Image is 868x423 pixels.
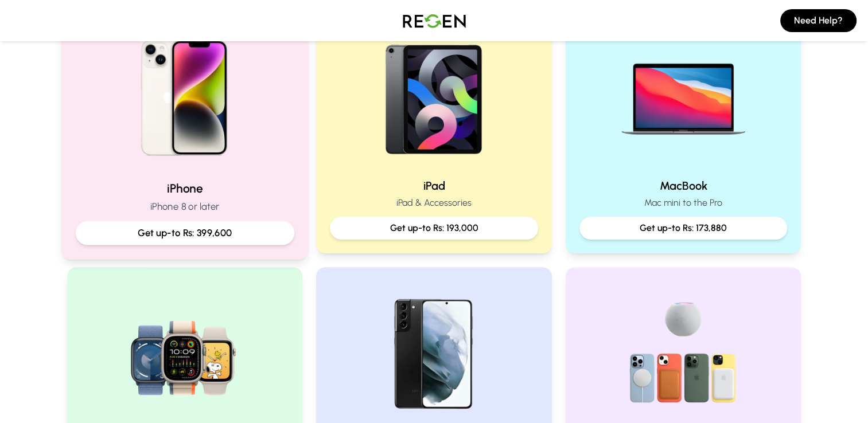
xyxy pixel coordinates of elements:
button: Need Help? [780,9,857,32]
h2: iPhone [75,180,294,197]
p: Get up-to Rs: 193,000 [339,221,529,235]
p: Get up-to Rs: 173,880 [589,221,779,235]
p: iPad & Accessories [330,196,538,210]
h2: iPad [330,178,538,194]
img: iPad [360,22,507,169]
img: Logo [394,5,474,37]
img: MacBook [610,22,757,169]
p: iPhone 8 or later [75,199,294,214]
img: iPhone [107,17,262,171]
p: Get up-to Rs: 399,600 [85,226,284,240]
h2: MacBook [579,178,788,194]
p: Mac mini to the Pro [579,196,788,210]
